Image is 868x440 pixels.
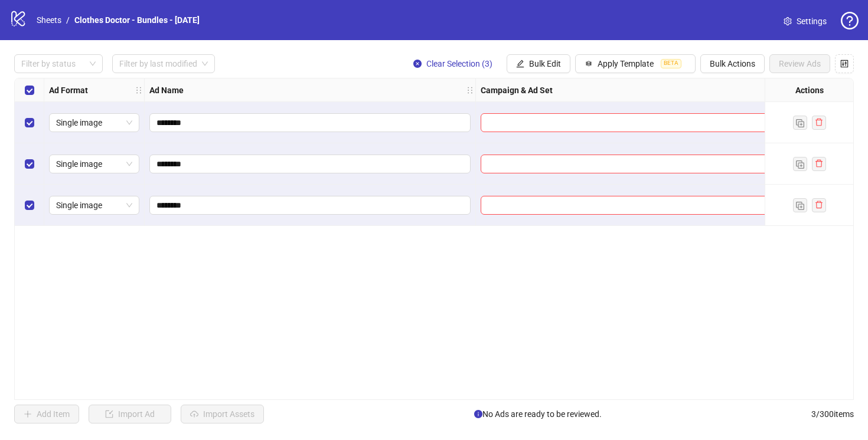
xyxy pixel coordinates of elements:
button: Apply TemplateBETA [575,54,696,73]
span: Single image [56,196,132,214]
span: Apply Template [598,59,654,68]
span: BETA [661,59,681,68]
button: Bulk Edit [507,54,570,73]
div: Select row 2 [15,143,44,185]
span: 3 / 300 items [811,408,854,421]
button: Duplicate [793,198,807,212]
span: close-circle [413,60,422,68]
span: holder [466,86,474,94]
button: Add Item [14,405,79,423]
span: control [840,60,849,68]
div: Resize Ad Format column [141,78,144,101]
div: Select row 3 [15,185,44,226]
div: Select all rows [15,78,44,102]
button: Duplicate [793,116,807,130]
strong: Ad Format [49,84,88,97]
strong: Actions [795,84,824,97]
span: Single image [56,155,132,173]
span: holder [135,86,143,94]
button: Duplicate [793,157,807,171]
span: holder [143,86,151,94]
span: edit [516,60,524,68]
span: setting [784,17,792,25]
strong: Campaign & Ad Set [481,84,553,97]
span: Settings [797,15,827,28]
span: Clear Selection (3) [426,59,492,68]
div: Resize Ad Name column [472,78,475,101]
span: Bulk Edit [529,59,561,68]
span: No Ads are ready to be reviewed. [474,408,602,421]
li: / [66,14,70,27]
span: info-circle [474,410,482,418]
button: Clear Selection (3) [404,54,502,73]
span: Bulk Actions [710,59,755,68]
span: question-circle [841,12,859,29]
a: Sheets [34,14,64,27]
button: Import Assets [181,405,264,423]
span: Single image [56,114,132,132]
button: Configure table settings [835,54,854,73]
button: Bulk Actions [700,54,765,73]
span: holder [474,86,482,94]
a: Settings [774,12,836,31]
button: Review Ads [769,54,830,73]
div: Select row 1 [15,102,44,143]
a: Clothes Doctor - Bundles - [DATE] [72,14,202,27]
strong: Ad Name [149,84,184,97]
button: Import Ad [89,405,171,423]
